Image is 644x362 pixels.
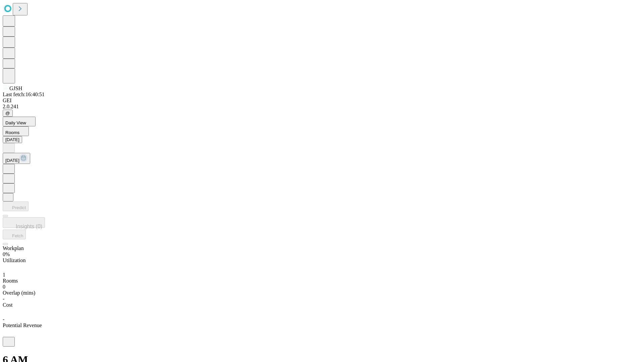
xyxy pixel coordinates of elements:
span: 1 [3,272,5,278]
span: Daily View [5,120,26,125]
span: GJSH [9,85,22,91]
div: 2.0.241 [3,104,641,110]
button: Predict [3,201,29,211]
span: Insights (0) [16,224,42,229]
button: [DATE] [3,136,22,143]
span: Rooms [3,278,18,284]
span: Utilization [3,257,25,263]
span: - [3,316,4,322]
span: Potential Revenue [3,322,42,328]
span: Last fetch: 16:40:51 [3,92,45,97]
span: Cost [3,302,12,308]
span: @ [5,111,10,116]
span: 0 [3,284,5,290]
button: Insights (0) [3,217,45,228]
span: Overlap (mins) [3,290,35,296]
button: Daily View [3,117,36,126]
span: [DATE] [5,158,19,163]
button: [DATE] [3,153,30,164]
span: Workplan [3,245,24,251]
button: @ [3,110,13,117]
span: - [3,296,4,302]
div: GEI [3,98,641,104]
button: Fetch [3,230,26,239]
button: Rooms [3,126,29,136]
span: Rooms [5,130,19,135]
span: 0% [3,251,10,257]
